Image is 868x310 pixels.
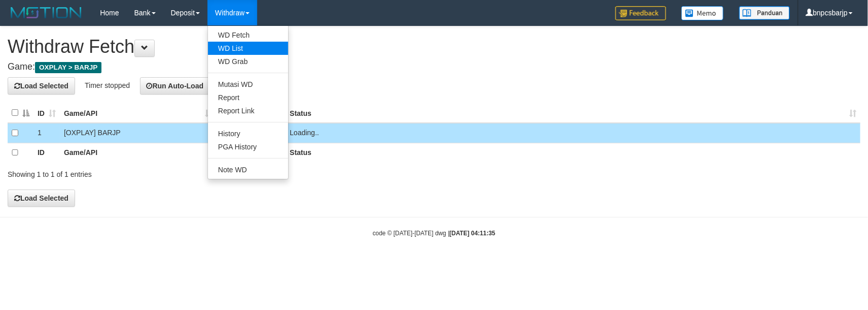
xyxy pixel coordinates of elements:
th: ID: activate to sort column ascending [33,103,60,123]
button: Run Auto-Load [140,77,211,95]
th: Game/API: activate to sort column ascending [60,103,217,123]
img: MOTION_logo.png [8,5,85,20]
h1: Withdraw Fetch [8,37,860,57]
td: [OXPLAY] BARJP [60,123,217,143]
img: panduan.png [739,6,790,20]
td: 1 [33,123,60,143]
a: PGA History [208,140,288,153]
th: Game/API [60,143,217,162]
span: Timer stopped [85,81,130,89]
button: Load Selected [8,77,75,95]
span: OXPLAY > BARJP [35,62,101,73]
small: code © [DATE]-[DATE] dwg | [373,230,496,237]
a: Note WD [208,163,288,176]
img: Button%20Memo.svg [681,6,724,20]
a: History [208,127,288,140]
a: Report Link [208,104,288,117]
button: Load Selected [8,190,75,207]
th: Status: activate to sort column ascending [286,103,860,123]
strong: [DATE] 04:11:35 [449,230,495,237]
img: Feedback.jpg [615,6,666,20]
h4: Game: [8,62,860,72]
span: Loading.. [290,129,319,137]
a: Mutasi WD [208,78,288,91]
a: Report [208,91,288,104]
a: WD List [208,42,288,55]
a: WD Fetch [208,28,288,42]
th: ID [33,143,60,162]
a: WD Grab [208,55,288,68]
th: Status [286,143,860,162]
div: Showing 1 to 1 of 1 entries [8,165,354,179]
